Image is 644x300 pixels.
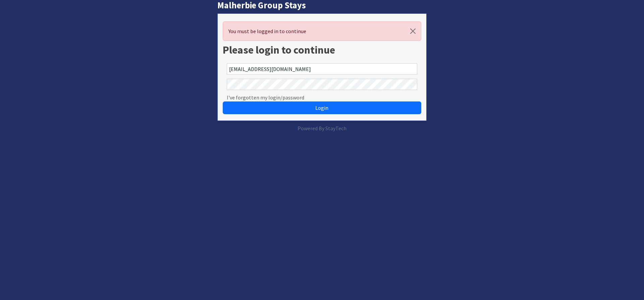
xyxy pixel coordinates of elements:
h1: Please login to continue [223,44,421,56]
p: Powered By StayTech [217,124,427,132]
input: Email [227,63,417,75]
div: You must be logged in to continue [223,21,421,41]
a: I've forgotten my login/password [227,93,304,101]
button: Login [223,101,421,114]
span: Login [315,104,328,111]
